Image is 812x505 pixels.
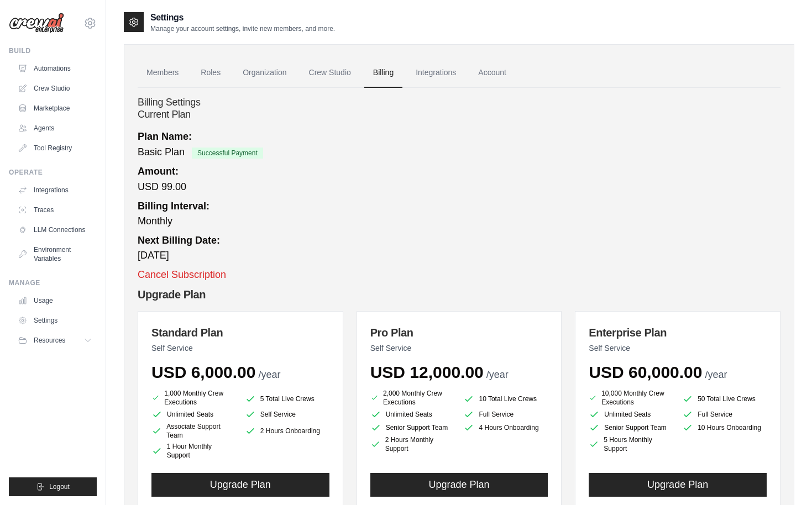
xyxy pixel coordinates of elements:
[589,389,673,407] li: 10,000 Monthly Crew Executions
[245,391,329,407] li: 5 Total Live Crews
[151,422,236,440] li: Associate Support Team
[258,369,280,380] span: /year
[13,60,97,77] a: Automations
[364,58,402,88] a: Billing
[138,58,187,88] a: Members
[13,332,97,349] button: Resources
[370,343,548,354] p: Self Service
[682,422,767,433] li: 10 Hours Onboarding
[138,201,209,212] strong: Billing Interval:
[138,199,780,229] div: Monthly
[150,24,335,33] p: Manage your account settings, invite new members, and more.
[138,181,186,192] span: USD 99.00
[13,241,97,267] a: Environment Variables
[245,422,329,440] li: 2 Hours Onboarding
[138,287,780,302] h2: Upgrade Plan
[300,58,360,88] a: Crew Studio
[9,46,97,55] div: Build
[682,391,767,407] li: 50 Total Live Crews
[34,336,65,345] span: Resources
[589,422,673,433] li: Senior Support Team
[192,58,229,88] a: Roles
[463,422,548,433] li: 4 Hours Onboarding
[463,391,548,407] li: 10 Total Live Crews
[370,435,455,453] li: 2 Hours Monthly Support
[13,221,97,239] a: LLM Connections
[13,292,97,309] a: Usage
[589,325,767,340] h3: Enterprise Plan
[13,119,97,137] a: Agents
[150,11,335,24] h2: Settings
[151,442,236,460] li: 1 Hour Monthly Support
[151,389,236,407] li: 1,000 Monthly Crew Executions
[370,422,455,433] li: Senior Support Team
[138,235,220,246] strong: Next Billing Date:
[589,435,673,453] li: 5 Hours Monthly Support
[589,473,767,497] button: Upgrade Plan
[151,343,329,354] p: Self Service
[13,99,97,117] a: Marketplace
[589,409,673,420] li: Unlimited Seats
[138,109,780,121] h2: Current Plan
[9,477,97,496] button: Logout
[151,473,329,497] button: Upgrade Plan
[151,363,255,381] span: USD 6,000.00
[234,58,295,88] a: Organization
[705,369,727,380] span: /year
[151,325,329,340] h3: Standard Plan
[13,139,97,157] a: Tool Registry
[407,58,465,88] a: Integrations
[682,409,767,420] li: Full Service
[9,278,97,287] div: Manage
[370,325,548,340] h3: Pro Plan
[486,369,509,380] span: /year
[370,389,455,407] li: 2,000 Monthly Crew Executions
[370,473,548,497] button: Upgrade Plan
[138,233,780,263] div: [DATE]
[49,482,70,491] span: Logout
[13,201,97,219] a: Traces
[13,312,97,329] a: Settings
[245,409,329,420] li: Self Service
[463,409,548,420] li: Full Service
[192,148,263,159] span: Successful Payment
[370,363,484,381] span: USD 12,000.00
[589,343,767,354] p: Self Service
[138,146,185,157] span: Basic Plan
[138,267,226,282] button: Cancel Subscription
[469,58,515,88] a: Account
[151,409,236,420] li: Unlimited Seats
[138,131,192,142] strong: Plan Name:
[13,80,97,97] a: Crew Studio
[13,181,97,199] a: Integrations
[9,168,97,177] div: Operate
[138,97,780,109] h4: Billing Settings
[370,409,455,420] li: Unlimited Seats
[9,13,64,34] img: Logo
[589,363,702,381] span: USD 60,000.00
[138,166,179,177] strong: Amount:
